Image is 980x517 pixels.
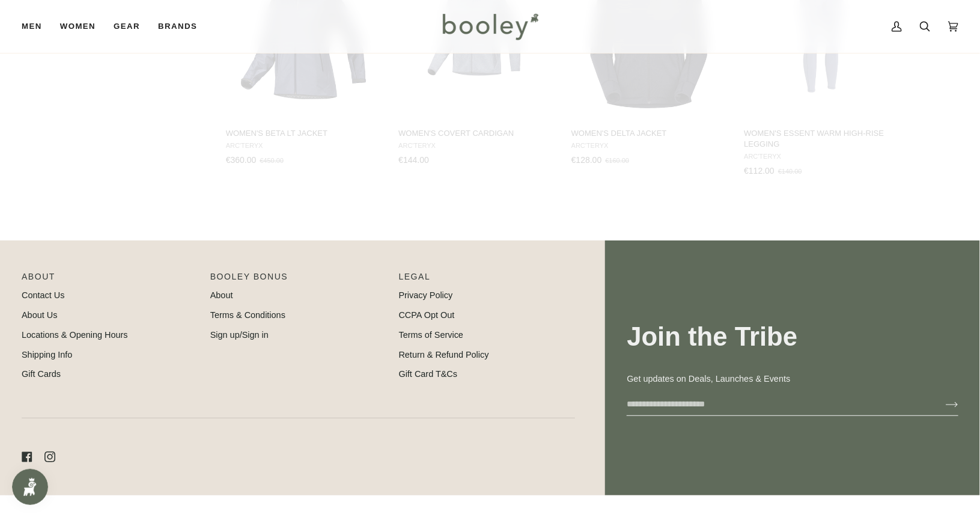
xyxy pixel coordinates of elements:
[114,20,140,32] span: Gear
[22,350,72,359] a: Shipping Info
[399,310,455,320] a: CCPA Opt Out
[399,290,453,300] a: Privacy Policy
[22,330,128,340] a: Locations & Opening Hours
[22,310,57,320] a: About Us
[927,394,958,414] button: Join
[399,330,464,340] a: Terms of Service
[399,369,458,379] a: Gift Card T&Cs
[210,330,269,340] a: Sign up/Sign in
[210,290,233,300] a: About
[60,20,96,32] span: Women
[22,369,61,379] a: Gift Cards
[158,20,197,32] span: Brands
[22,20,42,32] span: Men
[627,373,958,386] p: Get updates on Deals, Launches & Events
[210,271,387,289] p: Booley Bonus
[22,271,198,289] p: Pipeline_Footer Main
[210,310,285,320] a: Terms & Conditions
[22,290,64,300] a: Contact Us
[627,320,958,353] h3: Join the Tribe
[399,350,489,359] a: Return & Refund Policy
[627,393,927,415] input: your-email@example.com
[399,271,576,289] p: Pipeline_Footer Sub
[12,469,48,505] iframe: Button to open loyalty program pop-up
[437,9,543,44] img: Booley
